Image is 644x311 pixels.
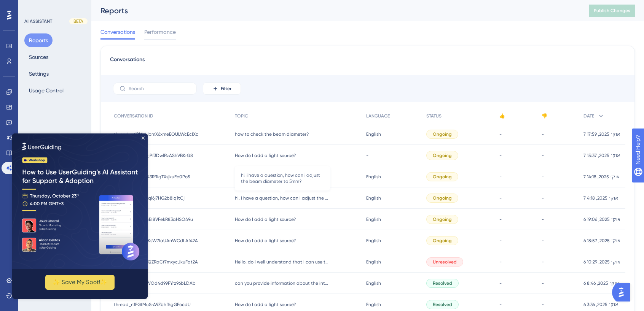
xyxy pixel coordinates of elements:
[24,33,53,47] button: Reports
[235,113,248,119] span: TOPIC
[114,131,198,137] span: thread_a4BMeHbmX6xmeEOULWcEcIXc
[33,141,102,156] button: ✨ Save My Spot!✨
[433,174,452,180] span: Ongoing
[18,2,48,11] span: Need Help?
[542,301,544,308] span: -
[583,195,618,201] span: 7 אוק׳ 2025, 4:18
[433,131,452,137] span: Ongoing
[499,174,502,180] span: -
[235,152,296,159] span: How do I add a light source?
[589,5,635,17] button: Publish Changes
[114,238,198,244] span: thread_G8XzMzKsW7laUAnWCdLAf42A
[433,152,452,159] span: Ongoing
[594,8,630,14] span: Publish Changes
[366,238,381,244] span: English
[542,131,544,137] span: -
[499,280,502,286] span: -
[366,152,368,159] span: -
[433,301,452,308] span: Resolved
[366,174,381,180] span: English
[69,18,88,24] div: BETA
[110,55,145,69] span: Conversations
[499,259,502,265] span: -
[114,301,191,308] span: thread_n1FGfMuSrA9ZbhflkgGFocdU
[114,174,190,180] span: thread_JUBmIe43RRigTXsjkuEc0Po5
[499,195,502,201] span: -
[114,216,193,222] span: thread_alacgZaBI8VFekR83aHSO49u
[542,238,544,244] span: -
[114,195,185,201] span: thread_1i4Dlx5cql6j7HG2b8Iq1tCj
[366,113,390,119] span: LANGUAGE
[499,216,502,222] span: -
[114,113,153,119] span: CONVERSATION ID
[366,301,381,308] span: English
[366,259,381,265] span: English
[583,259,620,265] span: 6 אוק׳ 2025, 10:29
[235,238,296,244] span: How do I add a light source?
[426,113,442,119] span: STATUS
[144,27,176,36] span: Performance
[433,259,457,265] span: Unresolved
[542,216,544,222] span: -
[583,113,594,119] span: DATE
[499,131,502,137] span: -
[542,259,544,265] span: -
[433,195,452,201] span: Ongoing
[583,152,620,159] span: 7 אוק׳ 2025, 15:37
[235,131,309,137] span: how to check the beam diameter?
[114,280,196,286] span: thread_TMkOI6WOd4d99FYrz96bLDAb
[583,174,620,180] span: 7 אוק׳ 2025, 14:18
[100,5,570,16] div: Reports
[433,280,452,286] span: Resolved
[542,174,544,180] span: -
[433,216,452,222] span: Ongoing
[583,216,620,222] span: 6 אוק׳ 2025, 19:06
[129,86,190,91] input: Search
[100,27,135,36] span: Conversations
[366,131,381,137] span: English
[366,195,381,201] span: English
[235,301,296,308] span: How do I add a light source?
[542,195,544,201] span: -
[129,3,132,6] div: Close Preview
[499,238,502,244] span: -
[583,131,620,137] span: 7 אוק׳ 2025, 17:59
[583,280,619,286] span: 6 אוק׳ 2025, 8:46
[235,216,296,222] span: How do I add a light source?
[114,259,198,265] span: thread_uxWMwQZRaCf7mxycJkuFat2A
[235,280,330,286] span: can you provide information about the intensity map?
[221,86,231,92] span: Filter
[583,238,620,244] span: 6 אוק׳ 2025, 18:57
[499,113,505,119] span: 👍
[24,84,68,97] button: Usage Control
[235,195,330,201] span: hi. i have a question, how can i adjust the beam diameter to 5mm?
[235,259,330,265] span: Hello, do I well understand that I can use this software only during 7 dazs free?
[241,172,324,184] span: hi. i have a question, how can i adjust the beam diameter to 5mm?
[24,50,53,64] button: Sources
[499,301,502,308] span: -
[114,152,193,159] span: thread_QqmZPvjPf3DwlRzAShVBKrG8
[542,152,544,159] span: -
[542,280,544,286] span: -
[583,301,618,308] span: 6 אוק׳ 2025, 3:36
[499,152,502,159] span: -
[24,67,53,81] button: Settings
[366,280,381,286] span: English
[366,216,381,222] span: English
[24,18,52,24] div: AI ASSISTANT
[542,113,547,119] span: 👎
[433,238,452,244] span: Ongoing
[203,83,241,95] button: Filter
[612,281,635,304] iframe: UserGuiding AI Assistant Launcher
